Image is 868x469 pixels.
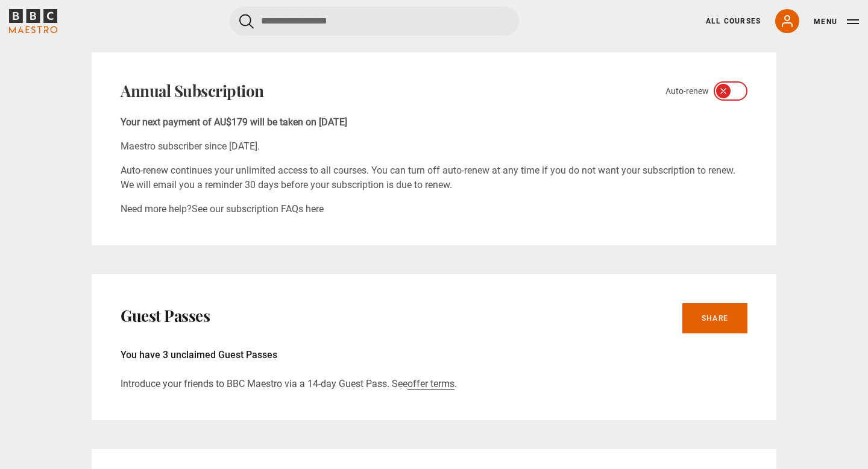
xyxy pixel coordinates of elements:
[121,202,747,216] p: Need more help?
[230,7,519,36] input: Search
[121,163,747,192] p: Auto-renew continues your unlimited access to all courses. You can turn off auto-renew at any tim...
[9,9,57,33] svg: BBC Maestro
[665,85,709,98] span: Auto-renew
[706,16,761,27] a: All Courses
[121,348,747,362] p: You have 3 unclaimed Guest Passes
[239,14,254,29] button: Submit the search query
[192,203,324,215] a: See our subscription FAQs here
[407,378,454,390] a: offer terms
[121,116,347,128] b: Your next payment of AU$179 will be taken on [DATE]
[121,306,210,326] h2: Guest Passes
[121,81,264,101] h2: Annual Subscription
[682,303,747,333] a: Share
[121,139,747,154] p: Maestro subscriber since [DATE].
[121,377,747,391] p: Introduce your friends to BBC Maestro via a 14-day Guest Pass. See .
[814,16,859,28] button: Toggle navigation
